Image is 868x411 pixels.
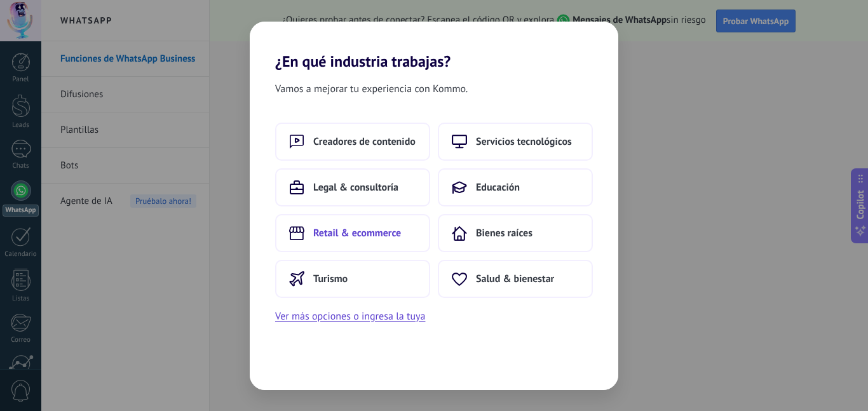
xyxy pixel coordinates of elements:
[275,123,430,161] button: Creadores de contenido
[275,308,425,325] button: Ver más opciones o ingresa la tuya
[438,123,593,161] button: Servicios tecnológicos
[476,227,532,239] span: Bienes raíces
[275,81,468,97] span: Vamos a mejorar tu experiencia con Kommo.
[476,181,520,194] span: Educación
[313,227,401,239] span: Retail & ecommerce
[476,273,554,285] span: Salud & bienestar
[438,214,593,252] button: Bienes raíces
[313,135,416,148] span: Creadores de contenido
[275,168,430,206] button: Legal & consultoría
[275,260,430,298] button: Turismo
[476,135,572,148] span: Servicios tecnológicos
[438,260,593,298] button: Salud & bienestar
[313,273,348,285] span: Turismo
[438,168,593,206] button: Educación
[313,181,398,194] span: Legal & consultoría
[275,214,430,252] button: Retail & ecommerce
[250,22,618,71] h2: ¿En qué industria trabajas?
